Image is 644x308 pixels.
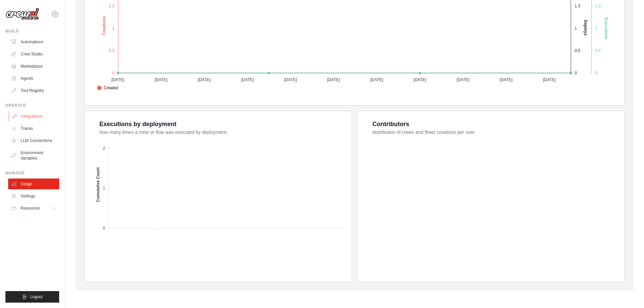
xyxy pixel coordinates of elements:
text: Cumulative Count [96,167,100,202]
tspan: 1 [575,26,577,31]
a: LLM Connections [8,135,59,146]
text: Creations [102,16,106,35]
a: Traces [8,123,59,134]
a: Settings [8,191,59,202]
span: Logout [30,294,43,300]
tspan: [DATE] [241,77,254,82]
a: Integrations [9,111,60,122]
dt: how many times a crew or flow was executed by deployment [99,129,343,136]
a: Crew Studio [8,49,59,60]
tspan: 0 [112,71,115,75]
tspan: 0 [103,226,105,231]
tspan: [DATE] [543,77,556,82]
tspan: 1 [112,26,115,31]
tspan: [DATE] [500,77,512,82]
div: Contributors [373,119,409,129]
tspan: 0 [595,71,598,75]
a: Usage [8,179,59,189]
tspan: [DATE] [413,77,426,82]
tspan: [DATE] [284,77,297,82]
tspan: [DATE] [457,77,470,82]
tspan: [DATE] [327,77,340,82]
tspan: 2 [103,146,105,151]
tspan: 0 [575,71,577,75]
div: Build [5,28,59,34]
tspan: 1.5 [109,4,115,8]
div: Executions by deployment [99,119,176,129]
a: Marketplace [8,61,59,72]
a: Automations [8,37,59,47]
tspan: [DATE] [112,77,124,82]
tspan: 0.5 [109,48,115,53]
button: Logout [5,291,59,303]
button: Resources [8,203,59,214]
a: Tool Registry [8,85,59,96]
tspan: 0.5 [595,48,601,53]
div: Operate [5,103,59,108]
dt: distribution of crews and flows creations per user [373,129,617,136]
a: Agents [8,73,59,84]
tspan: 1.5 [575,4,580,8]
text: Deploys [583,20,588,35]
div: Manage [5,170,59,176]
text: Executions [604,18,609,39]
img: Logo [5,8,39,21]
tspan: 1 [595,26,598,31]
tspan: [DATE] [198,77,211,82]
tspan: [DATE] [154,77,167,82]
span: Created [97,85,118,91]
a: Environment Variables [8,147,59,164]
tspan: 0.5 [575,48,580,53]
tspan: [DATE] [370,77,383,82]
span: Resources [21,206,40,211]
tspan: 1.5 [595,4,601,8]
tspan: 1 [103,186,105,191]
